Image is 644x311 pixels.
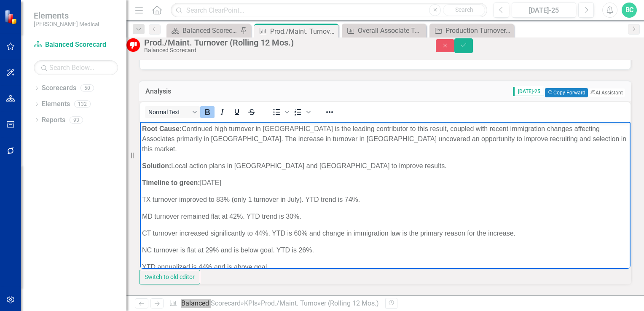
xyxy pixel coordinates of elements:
[140,122,631,269] iframe: Rich Text Area
[34,40,118,50] a: Balanced Scorecard
[148,109,190,115] span: Normal Text
[42,115,65,125] a: Reports
[515,5,573,16] div: [DATE]-25
[169,25,238,36] a: Balanced Scorecard Welcome Page
[126,38,140,52] img: Below Target
[74,101,91,108] div: 132
[344,25,424,36] a: Overall Associate Turnover (Rolling 12 Mos.)
[443,4,485,16] button: Search
[182,25,238,36] div: Balanced Scorecard Welcome Page
[512,3,576,18] button: [DATE]-25
[545,88,588,97] button: Copy Forward
[215,106,229,118] button: Italic
[291,106,312,118] div: Numbered list
[42,99,70,109] a: Elements
[4,9,19,24] img: ClearPoint Strategy
[244,106,259,118] button: Strikethrough
[34,11,99,21] span: Elements
[139,270,200,284] button: Switch to old editor
[145,88,235,95] h3: Analysis
[513,87,544,96] span: [DATE]-25
[200,106,215,118] button: Bold
[34,21,99,27] small: [PERSON_NAME] Medical
[80,85,94,92] div: 50
[181,299,241,307] a: Balanced Scorecard
[269,106,290,118] div: Bullet list
[70,116,83,123] div: 93
[230,106,244,118] button: Underline
[244,299,258,307] a: KPIs
[34,60,118,75] input: Search Below...
[322,106,337,118] button: Reveal or hide additional toolbar items
[270,26,336,37] div: Prod./Maint. Turnover (Rolling 12 Mos.)
[171,3,487,18] input: Search ClearPoint...
[445,25,512,36] div: Production Turnover Improvement Plan
[432,25,512,36] a: Production Turnover Improvement Plan
[42,83,76,93] a: Scorecards
[358,25,424,36] div: Overall Associate Turnover (Rolling 12 Mos.)
[144,38,419,47] div: Prod./Maint. Turnover (Rolling 12 Mos.)
[622,3,637,18] button: BC
[2,140,488,150] p: YTD annualized is 44% and is above goal.
[145,106,200,118] button: Block Normal Text
[588,88,625,97] button: AI Assistant
[144,47,419,54] div: Balanced Scorecard
[261,299,379,307] div: Prod./Maint. Turnover (Rolling 12 Mos.)
[169,299,379,308] div: » »
[455,6,473,13] span: Search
